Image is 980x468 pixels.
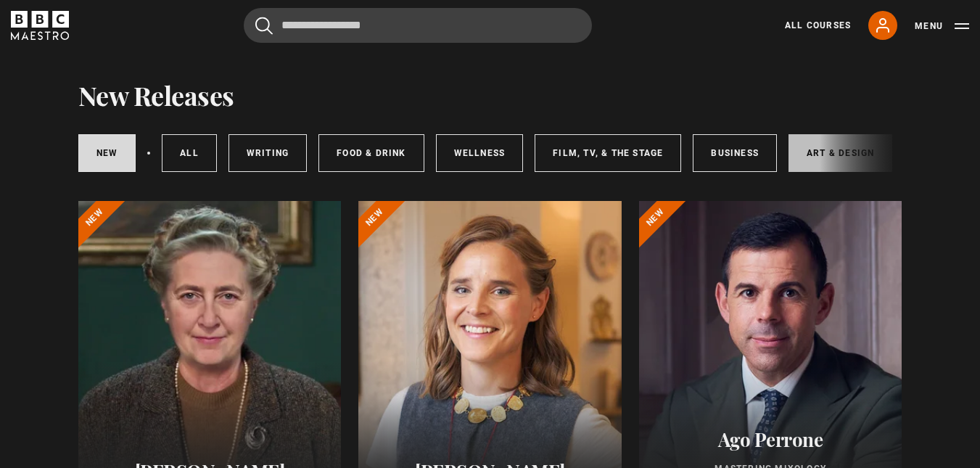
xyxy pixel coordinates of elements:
[436,134,524,172] a: Wellness
[78,80,234,110] h1: New Releases
[11,11,69,40] svg: BBC Maestro
[656,428,885,451] h2: Ago Perrone
[915,19,969,33] button: Toggle navigation
[535,134,681,172] a: Film, TV, & The Stage
[318,134,424,172] a: Food & Drink
[693,134,777,172] a: Business
[228,134,307,172] a: Writing
[255,17,273,35] button: Submit the search query
[162,134,217,172] a: All
[78,134,136,172] a: New
[785,19,851,32] a: All Courses
[244,8,592,43] input: Search
[788,134,892,172] a: Art & Design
